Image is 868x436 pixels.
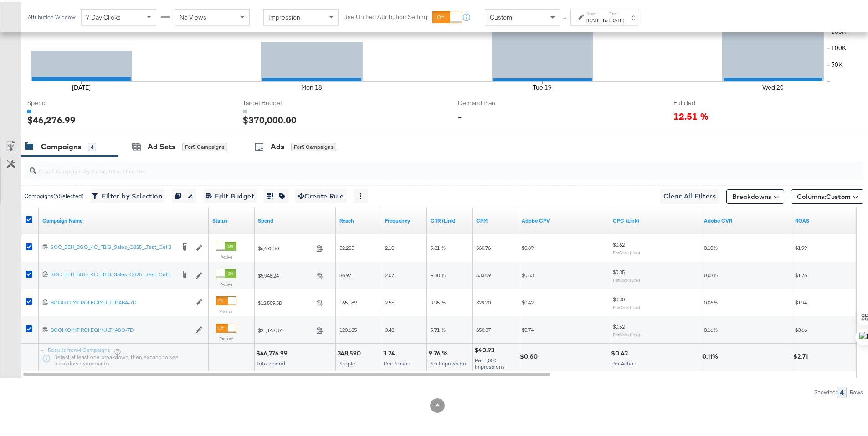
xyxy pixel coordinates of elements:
a: The average cost for each link click you've received from your ad. [613,215,697,223]
span: 52,205 [339,243,354,249]
div: Campaigns [41,140,81,150]
span: 0.16% [704,324,718,331]
span: Clear All Filters [663,189,716,200]
a: Adobe CPV [522,215,606,223]
div: BGO|KC|MT|ROI|EG|MULTI|ASC-7D [51,324,191,332]
a: SOC_BEH_BGO_KC_FBIG_Sales_Q325_...Test_Cell2 [51,242,175,251]
span: $29.70 [476,297,491,304]
text: Wed 20 [762,81,784,90]
span: 86,971 [339,270,354,277]
a: Your campaign name. [42,215,205,223]
a: BGO|KC|MT|ROI|EG|MULTI|ASC-7D [51,324,191,332]
div: $370,000.00 [243,112,297,125]
span: Per Impression [429,358,466,365]
div: 0.11% [702,350,721,359]
span: $1.76 [795,270,807,277]
span: 2.10 [385,243,394,249]
label: Use Unified Attribution Setting: [343,11,429,20]
a: BGO|KC|MT|ROI|EG|MULTI|DABA-7D [51,297,191,305]
div: Ads [271,140,284,150]
a: Adobe CVR [704,215,788,223]
div: for 5 Campaigns [291,141,336,149]
span: Per Person [384,358,411,365]
span: $1.99 [795,243,807,249]
sub: Per Click (Link) [613,303,640,308]
span: $1.94 [795,297,807,304]
span: Custom [826,191,851,199]
button: Columns:Custom [791,188,863,202]
span: 0.10% [704,243,718,249]
span: Demand Plan [458,97,526,106]
span: Create Rule [298,189,344,200]
span: 2.55 [385,297,394,304]
strong: to [601,15,609,22]
span: Per 1,000 Impressions [475,355,505,368]
span: 0.08% [704,270,718,277]
span: 120,685 [339,324,357,331]
sub: Per Click (Link) [613,330,640,335]
span: 0.06% [704,297,718,304]
a: The average number of times your ad was served to each person. [385,215,423,223]
div: $40.93 [474,344,497,353]
div: $0.60 [520,350,540,359]
span: $0.53 [522,270,534,277]
text: Mon 18 [301,81,322,90]
div: $46,276.99 [27,112,76,125]
button: Edit Budget [203,187,257,202]
label: Paused [216,307,236,313]
span: 7 Day Clicks [86,11,121,20]
label: Active [216,252,236,258]
span: 9.81 % [431,243,446,249]
div: [DATE] [586,15,601,22]
a: The number of people your ad was served to. [339,215,378,223]
span: $0.35 [613,267,625,274]
input: Search Campaigns by Name, ID or Objective [36,157,786,174]
span: 9.95 % [431,297,446,304]
span: Spend [27,97,96,106]
div: Campaigns ( 4 Selected) [24,190,84,198]
div: 3.24 [383,347,398,356]
button: Create Rule [295,187,347,202]
div: 348,590 [338,347,364,356]
span: $33.09 [476,270,491,277]
a: The average cost you've paid to have 1,000 impressions of your ad. [476,215,514,223]
span: $0.52 [613,321,625,328]
span: ↑ [561,15,570,19]
a: Shows the current state of your Ad Campaign. [212,215,251,223]
div: - [458,108,462,121]
span: 165,189 [339,297,357,304]
label: End: [609,9,624,15]
span: $0.62 [613,239,625,246]
label: Active [216,279,236,285]
button: Clear All Filters [660,188,719,202]
div: [DATE] [609,15,624,22]
a: SOC_BEH_BGO_KC_FBIG_Sales_Q325_...Test_Cell1 [51,269,175,278]
div: $0.42 [611,347,631,356]
span: $60.76 [476,243,491,249]
text: Tue 19 [533,81,552,90]
text: [DATE] [72,81,91,90]
div: 9.76 % [429,347,451,356]
span: Filter by Selection [93,189,162,200]
span: Per Action [611,358,637,365]
div: SOC_BEH_BGO_KC_FBIG_Sales_Q325_...Test_Cell1 [51,269,175,276]
span: Edit Budget [206,189,254,200]
span: 3.48 [385,324,394,331]
span: 9.38 % [431,270,446,277]
span: $0.30 [613,294,625,301]
div: Rows [849,387,863,394]
sub: Per Click (Link) [613,275,640,281]
span: 2.07 [385,270,394,277]
span: $0.42 [522,297,534,304]
span: $50.37 [476,324,491,331]
div: Showing: [814,387,837,394]
div: Attribution Window: [27,12,77,19]
span: Target Budget [243,97,311,106]
sub: Per Click (Link) [613,248,640,253]
div: for 5 Campaigns [182,141,227,149]
span: Columns: [797,190,851,199]
span: People [338,358,355,365]
span: Custom [490,11,512,20]
span: $0.74 [522,324,534,331]
a: The total amount spent to date. [258,215,332,223]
